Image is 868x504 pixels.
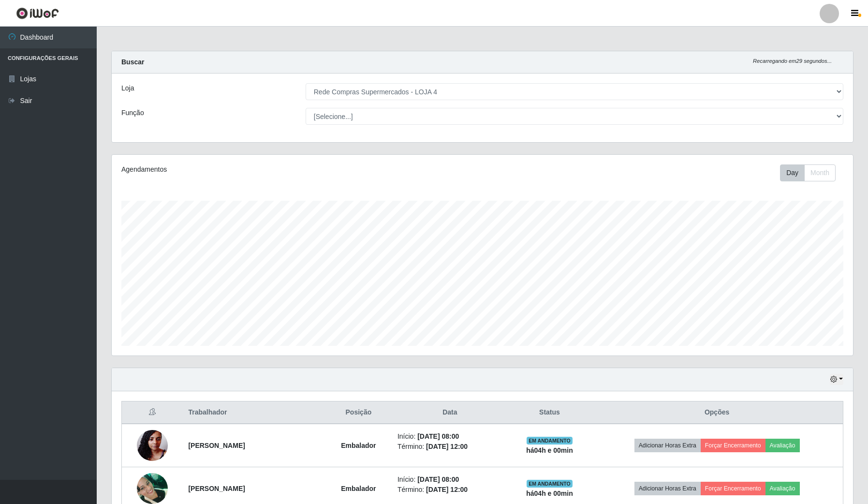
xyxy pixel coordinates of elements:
div: First group [780,164,836,181]
button: Month [804,164,836,181]
div: Toolbar with button groups [780,164,843,181]
span: EM ANDAMENTO [527,480,573,488]
li: Início: [397,431,502,442]
strong: há 04 h e 00 min [526,446,573,454]
time: [DATE] 12:00 [426,486,468,493]
strong: [PERSON_NAME] [188,485,245,492]
button: Adicionar Horas Extra [634,439,701,452]
th: Trabalhador [182,401,325,424]
th: Status [508,401,591,424]
strong: [PERSON_NAME] [188,442,245,449]
th: Data [392,401,508,424]
img: 1690803599468.jpeg [137,425,168,466]
strong: Embalador [341,485,376,492]
label: Loja [121,83,134,93]
time: [DATE] 08:00 [417,432,459,440]
img: CoreUI Logo [16,7,59,19]
li: Início: [397,474,502,485]
time: [DATE] 08:00 [417,475,459,483]
i: Recarregando em 29 segundos... [753,58,832,64]
strong: Buscar [121,58,144,66]
strong: Embalador [341,442,376,449]
th: Opções [591,401,843,424]
button: Forçar Encerramento [701,439,765,452]
strong: há 04 h e 00 min [526,489,573,497]
button: Forçar Encerramento [701,482,765,495]
div: Agendamentos [121,164,414,175]
li: Término: [397,485,502,495]
button: Avaliação [765,439,800,452]
li: Término: [397,442,502,452]
button: Adicionar Horas Extra [634,482,701,495]
button: Day [780,164,805,181]
label: Função [121,108,144,118]
button: Avaliação [765,482,800,495]
th: Posição [325,401,392,424]
span: EM ANDAMENTO [527,437,573,445]
time: [DATE] 12:00 [426,443,468,450]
